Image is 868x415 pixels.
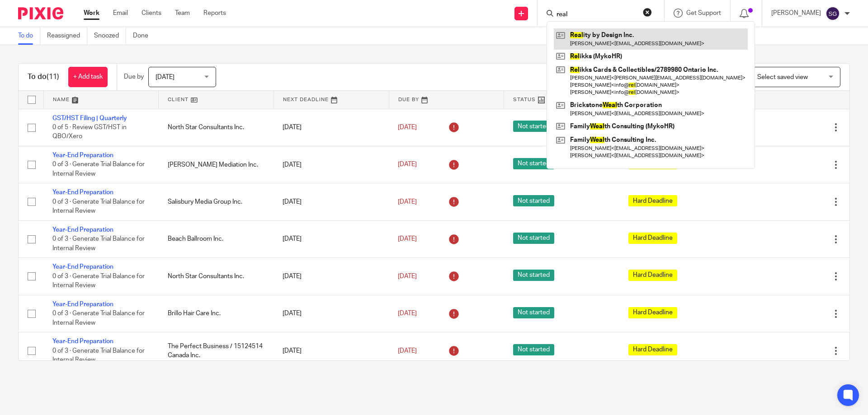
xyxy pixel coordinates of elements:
a: Snoozed [94,27,126,45]
button: Clear [643,8,652,17]
span: 0 of 3 · Generate Trial Balance for Internal Review [52,348,145,364]
a: Clients [142,9,161,18]
span: 0 of 3 · Generate Trial Balance for Internal Review [52,162,145,177]
span: [DATE] [398,273,417,280]
span: 0 of 5 · Review GST/HST in QBO/Xero [52,124,127,140]
span: Not started [513,121,554,132]
a: Reassigned [47,27,87,45]
img: Pixie [18,7,63,19]
span: Not started [513,270,554,281]
td: [DATE] [274,220,389,257]
td: [DATE] [274,332,389,369]
a: Work [84,9,99,18]
td: [PERSON_NAME] Mediation Inc. [159,146,274,183]
img: svg%3E [826,6,840,21]
span: Hard Deadline [628,195,677,206]
td: The Perfect Business / 15124514 Canada Inc. [159,332,274,369]
h1: To do [28,72,59,82]
span: Not started [513,307,554,318]
td: North Star Consultants Inc. [159,258,274,295]
span: Not started [513,233,554,244]
span: Hard Deadline [628,270,677,281]
span: Get Support [686,10,721,16]
span: Select saved view [757,74,808,80]
span: [DATE] [398,236,417,242]
span: 0 of 3 · Generate Trial Balance for Internal Review [52,236,145,252]
td: [DATE] [274,183,389,220]
td: Beach Ballroom Inc. [159,220,274,257]
span: [DATE] [156,74,175,80]
td: [DATE] [274,146,389,183]
a: + Add task [68,67,108,87]
td: [DATE] [274,258,389,295]
span: Not started [513,158,554,169]
span: [DATE] [398,348,417,354]
td: [DATE] [274,109,389,146]
a: To do [18,27,40,45]
span: (11) [47,73,59,80]
a: Team [175,9,190,18]
td: North Star Consultants Inc. [159,109,274,146]
span: [DATE] [398,310,417,317]
a: Email [113,9,128,18]
a: Reports [203,9,226,18]
input: Search [556,11,637,19]
p: [PERSON_NAME] [771,9,821,18]
a: Year-End Preparation [52,301,113,308]
a: Year-End Preparation [52,338,113,345]
a: Year-End Preparation [52,152,113,159]
span: 0 of 3 · Generate Trial Balance for Internal Review [52,273,145,289]
span: 0 of 3 · Generate Trial Balance for Internal Review [52,310,145,326]
span: [DATE] [398,124,417,131]
td: Salisbury Media Group Inc. [159,183,274,220]
span: Hard Deadline [628,233,677,244]
a: Year-End Preparation [52,189,113,196]
span: Not started [513,195,554,206]
p: Due by [124,72,144,81]
a: Year-End Preparation [52,264,113,270]
td: Brillo Hair Care Inc. [159,295,274,332]
span: Not started [513,344,554,355]
td: [DATE] [274,295,389,332]
a: Done [133,27,155,45]
a: Year-End Preparation [52,227,113,233]
span: [DATE] [398,199,417,205]
a: GST/HST Filing | Quarterly [52,115,127,121]
span: 0 of 3 · Generate Trial Balance for Internal Review [52,199,145,214]
span: Hard Deadline [628,307,677,318]
span: [DATE] [398,162,417,168]
span: Hard Deadline [628,344,677,355]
